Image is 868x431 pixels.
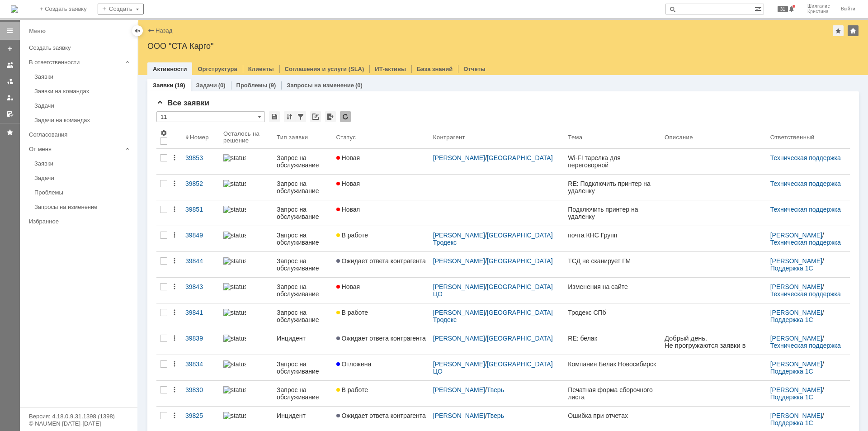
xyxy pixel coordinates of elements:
span: [PERSON_NAME] [9,352,65,360]
div: Запрос на обслуживание [277,283,329,298]
div: Запрос на обслуживание [277,154,329,169]
th: Ответственный [767,126,850,149]
a: Заявки [31,70,136,84]
a: [PERSON_NAME] [433,412,485,419]
img: statusbar-100 (1).png [223,335,246,342]
a: [PERSON_NAME] [770,232,822,239]
a: Заявки в моей ответственности [3,74,17,89]
div: / [433,360,561,375]
div: Запрос на обслуживание [277,206,329,220]
img: statusbar-100 (1).png [223,257,246,265]
a: Новая [333,149,429,174]
a: [PERSON_NAME] [433,335,485,342]
a: statusbar-100 (1).png [220,278,273,303]
div: Номер [190,134,209,141]
div: Проблемы [34,189,132,196]
div: Сортировка... [284,111,295,122]
a: statusbar-100 (1).png [220,226,273,251]
th: Номер [182,126,220,149]
div: 39830 [185,386,216,393]
div: Ошибка при отчетах [568,412,657,419]
a: [PERSON_NAME] [770,412,822,419]
span: Новая [336,283,360,290]
a: Изменения на сайте [564,278,661,303]
a: Подключить принтер на удаленку [564,200,661,226]
a: statusbar-100 (1).png [220,329,273,355]
a: 39834 [182,355,220,380]
span: Добрый день. [9,316,52,323]
div: Согласования [29,131,132,138]
span: com [58,410,71,417]
img: statusbar-100 (1).png [223,154,246,161]
div: Изменить домашнюю страницу [848,25,859,36]
a: Wi-FI тарелка для переговорной [564,149,661,174]
span: Ожидает ответа контрагента [336,335,426,342]
div: Действия [171,283,178,290]
th: Статус [333,126,429,149]
a: База знаний [417,66,453,72]
img: statusbar-60 (1).png [223,386,246,393]
a: Ожидает ответа контрагента [333,329,429,355]
span: 39696 [31,240,49,248]
a: Отчеты [463,66,486,72]
a: Печатная форма сборочного листа [564,381,661,406]
div: Создать заявку [29,44,132,51]
span: Расширенный поиск [755,4,764,13]
span: Новая [336,180,360,187]
div: Задачи [34,175,132,181]
span: Кристина [807,9,830,14]
a: Техническая поддержка [770,206,841,213]
a: 39696 [29,240,49,248]
a: Запрос на обслуживание [273,149,333,174]
a: [PERSON_NAME] [433,283,485,290]
span: @ [60,88,67,95]
span: . [47,102,49,109]
span: 31 [778,6,788,12]
span: При ответе добавьте комментарий выше [9,197,102,204]
img: statusbar-100 (1).png [223,283,246,290]
a: RE: белак [564,329,661,355]
div: Скопировать ссылку на список [310,111,321,122]
a: statusbar-100 (1).png [220,149,273,174]
div: От меня [29,146,122,152]
a: [PERSON_NAME].o@stacargo.ru [9,403,109,410]
span: [STREET_ADDRESS] [9,381,75,388]
a: Отложена [333,355,429,380]
div: / [433,232,561,246]
a: [PERSON_NAME] [770,360,822,368]
div: © NAUMEN [DATE]-[DATE] [29,421,128,426]
span: RE: ТСД СМЕГ [69,268,95,284]
div: Печатная форма сборочного листа [568,386,657,401]
a: Проблемы [236,82,268,89]
a: Запрос на обслуживание [273,303,333,329]
a: Проблемы [31,185,136,199]
div: / [770,232,846,246]
span: Здравствуйте, [PERSON_NAME]! [9,216,71,232]
a: [PERSON_NAME] [770,309,822,316]
a: Техническая поддержка [770,342,841,349]
a: [PERSON_NAME] [770,283,822,290]
div: Действия [171,257,178,265]
a: Поддержка 1С [770,265,813,272]
div: Запрос на обслуживание [277,257,329,272]
div: / [770,335,846,349]
a: [PERSON_NAME] [433,154,485,161]
a: Задачи [31,99,136,113]
span: @ [69,403,76,410]
div: 39853 [185,154,216,161]
div: / [433,335,561,342]
a: [GEOGRAPHIC_DATA] [487,335,553,342]
span: Ожидает ответа контрагента [336,412,426,419]
a: Запрос на обслуживание [273,200,333,226]
div: Запрос на обслуживание [277,386,329,401]
a: 39839 [182,329,220,355]
a: Заявки на командах [31,84,136,98]
div: Задачи на командах [34,117,132,123]
a: Запрос на обслуживание [273,226,333,251]
a: 39853 [182,149,220,174]
div: Контрагент [433,134,465,141]
a: Техническая поддержка [770,180,841,187]
a: [PERSON_NAME] [433,360,485,368]
a: Тродекс СПб [564,303,661,329]
a: statusbar-100 (1).png [220,252,273,277]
